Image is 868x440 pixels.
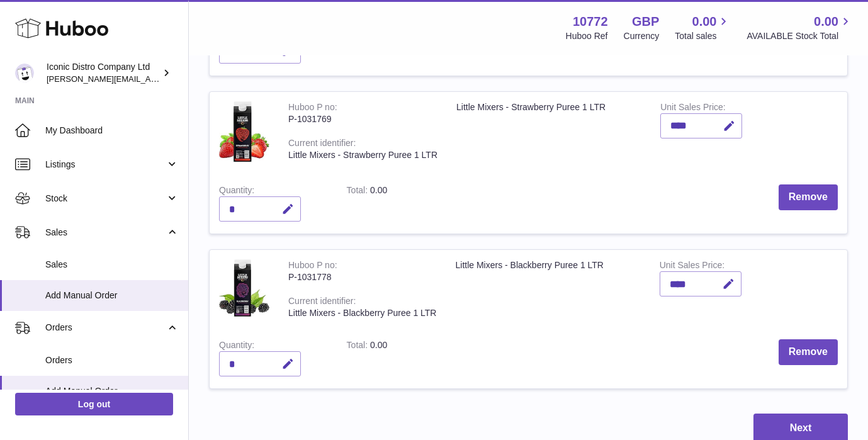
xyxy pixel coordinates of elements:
span: 0.00 [370,185,387,195]
label: Unit Sales Price [660,260,724,273]
span: Orders [45,354,179,366]
span: 0.00 [692,13,717,30]
img: Little Mixers - Strawberry Puree 1 LTR [219,101,269,162]
div: Iconic Distro Company Ltd [47,61,160,85]
a: Log out [15,393,173,415]
span: Add Manual Order [45,385,179,397]
div: Currency [624,30,660,42]
span: Add Manual Order [45,290,179,302]
div: Huboo P no [288,260,337,273]
div: Current identifier [288,138,356,151]
span: 0.00 [814,13,838,30]
label: Total [347,340,370,353]
label: Quantity [219,340,254,353]
strong: 10772 [573,13,608,30]
span: Listings [45,159,166,171]
img: Little Mixers - Blackberry Puree 1 LTR [219,259,269,317]
label: Quantity [219,185,254,198]
div: Huboo Ref [566,30,608,42]
strong: GBP [632,13,659,30]
span: 0.00 [370,340,387,350]
div: P-1031769 [288,113,437,125]
button: Remove [779,339,838,365]
td: Little Mixers - Blackberry Puree 1 LTR [446,250,650,330]
div: Huboo P no [288,102,337,115]
span: Total sales [675,30,731,42]
label: Total [347,185,370,198]
div: P-1031778 [288,271,436,283]
div: Little Mixers - Strawberry Puree 1 LTR [288,149,437,161]
span: Orders [45,322,166,334]
span: [PERSON_NAME][EMAIL_ADDRESS][DOMAIN_NAME] [47,74,252,84]
span: My Dashboard [45,125,179,137]
span: Sales [45,259,179,271]
td: Little Mixers - Strawberry Puree 1 LTR [447,92,651,175]
span: Stock [45,193,166,205]
span: AVAILABLE Stock Total [747,30,853,42]
img: paul@iconicdistro.com [15,64,34,82]
button: Remove [779,184,838,210]
a: 0.00 Total sales [675,13,731,42]
span: Sales [45,227,166,239]
div: Little Mixers - Blackberry Puree 1 LTR [288,307,436,319]
label: Unit Sales Price [660,102,725,115]
div: Current identifier [288,296,356,309]
a: 0.00 AVAILABLE Stock Total [747,13,853,42]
